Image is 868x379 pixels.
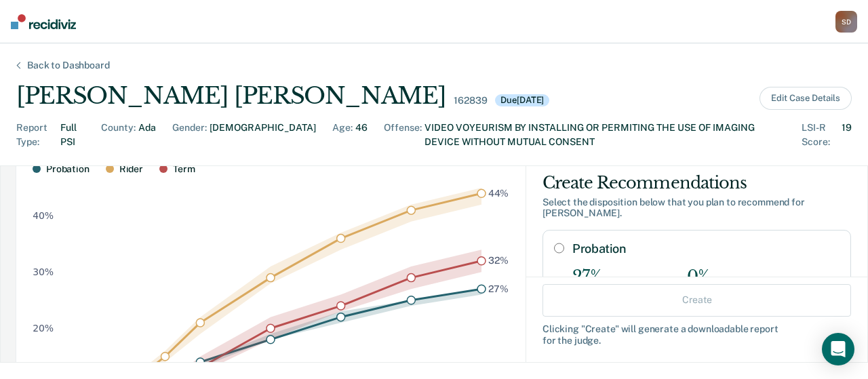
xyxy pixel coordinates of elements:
div: Report Type : [16,121,58,149]
div: Term [173,163,195,175]
div: Back to Dashboard [11,60,126,71]
div: Age : [332,121,353,149]
img: Recidiviz [11,14,76,29]
div: Select the disposition below that you plan to recommend for [PERSON_NAME] . [542,197,851,220]
text: 40% [33,210,54,221]
div: S D [835,11,857,33]
div: County : [101,121,136,149]
div: 27% [572,267,644,287]
button: SD [835,11,857,33]
div: Open Intercom Messenger [822,333,854,365]
div: LSI-R Score : [802,121,839,149]
button: Edit Case Details [759,87,852,110]
div: Clicking " Create " will generate a downloadable report for the judge. [542,323,851,346]
div: Ada [138,121,156,149]
div: Offense : [384,121,422,149]
div: Create Recommendations [542,172,851,194]
label: Probation [572,241,840,256]
div: 19 [842,121,852,149]
button: Create [542,283,851,316]
div: 0% [687,267,786,287]
text: 44% [488,188,509,199]
div: 162839 [454,95,487,106]
div: [PERSON_NAME] [PERSON_NAME] [16,82,446,110]
g: text [488,188,509,294]
text: 32% [488,256,509,266]
div: Gender : [172,121,207,149]
div: Due [DATE] [495,94,549,106]
div: 46 [355,121,368,149]
text: 20% [33,323,54,334]
div: [DEMOGRAPHIC_DATA] [210,121,316,149]
div: VIDEO VOYEURISM BY INSTALLING OR PERMITING THE USE OF IMAGING DEVICE WITHOUT MUTUAL CONSENT [425,121,785,149]
div: Rider [119,163,143,175]
text: 30% [33,266,54,277]
div: Full PSI [60,121,85,149]
div: Probation [46,163,90,175]
text: 27% [488,283,509,294]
